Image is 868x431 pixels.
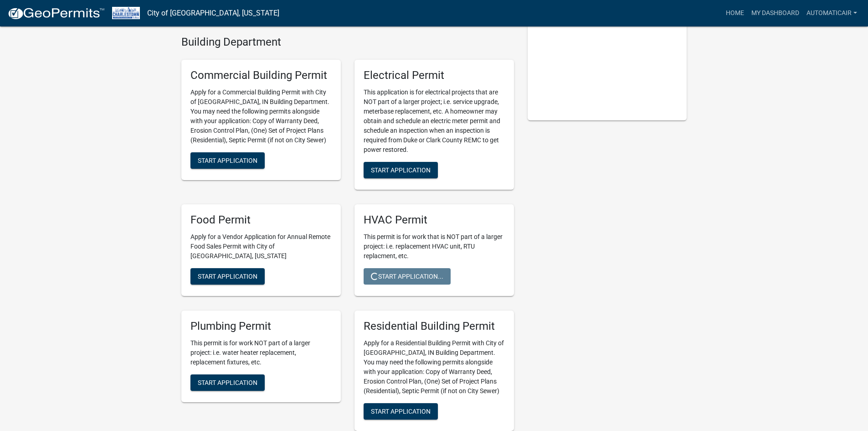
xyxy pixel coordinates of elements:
[147,5,279,21] a: City of [GEOGRAPHIC_DATA], [US_STATE]
[198,379,257,386] span: Start Application
[190,338,332,367] p: This permit is for work NOT part of a larger project: i.e. water heater replacement, replacement ...
[190,268,265,285] button: Start Application
[371,407,431,415] span: Start Application
[364,213,505,227] h5: HVAC Permit
[364,403,438,420] button: Start Application
[803,5,861,22] a: AUTOMATICAIR
[112,7,140,19] img: City of Charlestown, Indiana
[190,69,332,82] h5: Commercial Building Permit
[364,69,505,82] h5: Electrical Permit
[748,5,803,22] a: My Dashboard
[364,88,505,155] p: This application is for electrical projects that are NOT part of a larger project; i.e. service u...
[371,272,443,280] span: Start Application...
[190,320,332,333] h5: Plumbing Permit
[181,36,514,49] h4: Building Department
[722,5,748,22] a: Home
[190,232,332,261] p: Apply for a Vendor Application for Annual Remote Food Sales Permit with City of [GEOGRAPHIC_DATA]...
[190,213,332,227] h5: Food Permit
[190,88,332,145] p: Apply for a Commercial Building Permit with City of [GEOGRAPHIC_DATA], IN Building Department. Yo...
[364,338,505,396] p: Apply for a Residential Building Permit with City of [GEOGRAPHIC_DATA], IN Building Department. Y...
[364,268,451,285] button: Start Application...
[371,166,431,174] span: Start Application
[364,232,505,261] p: This permit is for work that is NOT part of a larger project: i.e. replacement HVAC unit, RTU rep...
[190,374,265,391] button: Start Application
[198,272,257,280] span: Start Application
[364,320,505,333] h5: Residential Building Permit
[190,152,265,169] button: Start Application
[364,162,438,178] button: Start Application
[198,157,257,164] span: Start Application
